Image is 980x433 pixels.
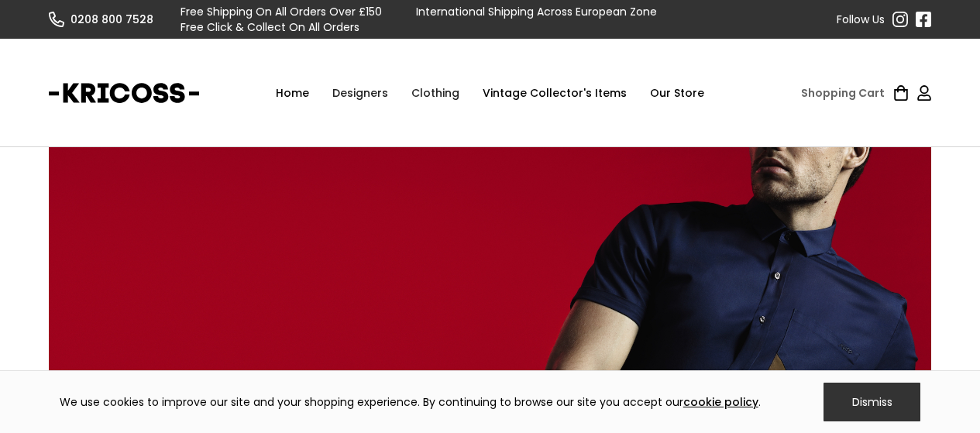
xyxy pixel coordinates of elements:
[70,12,153,27] div: 0208 800 7528
[264,70,321,116] a: Home
[638,70,716,116] a: Our Store
[60,394,761,410] div: We use cookies to improve our site and your shopping experience. By continuing to browse our site...
[801,85,885,101] div: Shopping Cart
[471,70,638,116] a: Vintage Collector's Items
[49,12,165,27] a: 0208 800 7528
[416,4,657,19] div: International Shipping Across European Zone
[321,70,400,116] div: Designers
[181,19,359,35] div: Free Click & Collect On All Orders
[683,394,758,410] a: cookie policy
[824,383,920,421] div: Dismiss
[801,85,908,101] a: Shopping Cart
[181,4,382,19] div: Free Shipping On All Orders Over £150
[400,70,471,116] div: Clothing
[837,12,885,27] div: Follow Us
